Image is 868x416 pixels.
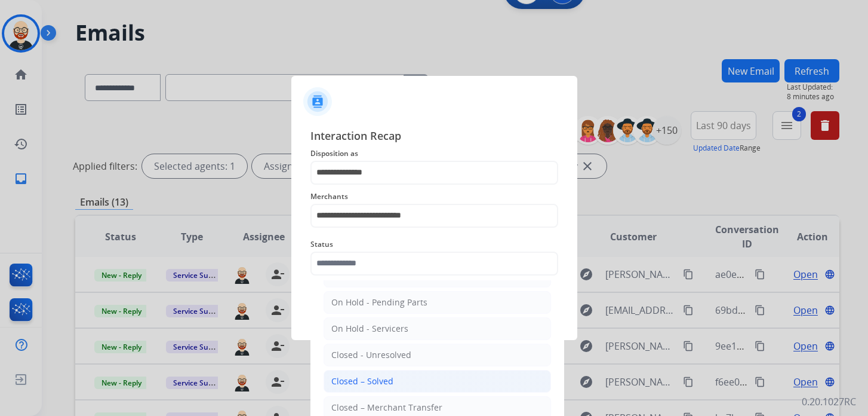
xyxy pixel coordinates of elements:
[310,189,558,204] span: Merchants
[310,237,558,252] span: Status
[331,402,442,414] div: Closed – Merchant Transfer
[331,323,408,335] div: On Hold - Servicers
[331,296,427,308] div: On Hold - Pending Parts
[331,349,411,361] div: Closed - Unresolved
[310,146,558,161] span: Disposition as
[802,394,856,409] p: 0.20.1027RC
[303,87,332,116] img: contactIcon
[310,127,558,146] span: Interaction Recap
[331,375,393,387] div: Closed – Solved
